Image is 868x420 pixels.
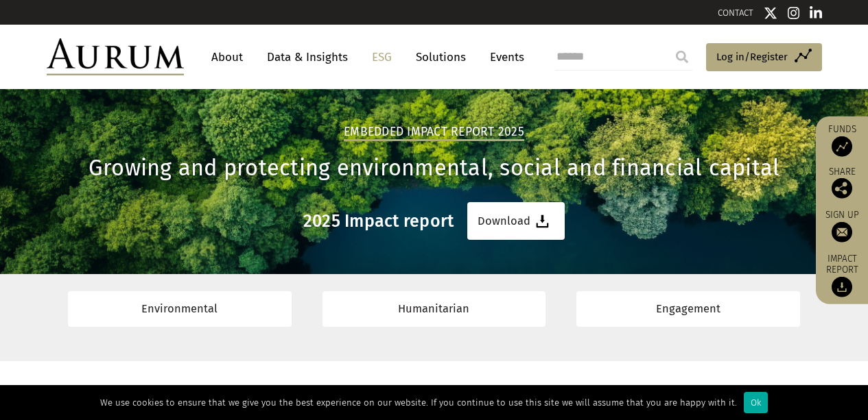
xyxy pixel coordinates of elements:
a: ESG [365,45,399,70]
a: Humanitarian [322,291,546,326]
h2: Embedded Impact report 2025 [344,125,524,141]
div: Ok [744,392,768,413]
a: Download [467,202,565,240]
img: Access Funds [832,136,852,156]
a: Events [483,45,524,70]
h3: 2025 Impact report [303,211,454,232]
img: Instagram icon [788,6,800,20]
a: Engagement [576,291,800,326]
div: Share [823,166,861,198]
img: Twitter icon [764,6,777,20]
img: Sign up to our newsletter [832,221,852,242]
a: Environmental [68,291,292,326]
a: Solutions [409,45,473,70]
a: Data & Insights [260,45,355,70]
img: Share this post [832,177,852,198]
img: Linkedin icon [810,6,822,20]
img: Aurum [47,38,184,75]
a: Log in/Register [706,43,822,72]
a: Impact report [823,252,861,297]
a: About [204,45,250,70]
a: Funds [823,123,861,156]
h1: Growing and protecting environmental, social and financial capital [47,155,822,182]
input: Submit [668,43,696,71]
a: Sign up [823,208,861,242]
a: CONTACT [718,8,753,18]
span: Log in/Register [716,49,788,65]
